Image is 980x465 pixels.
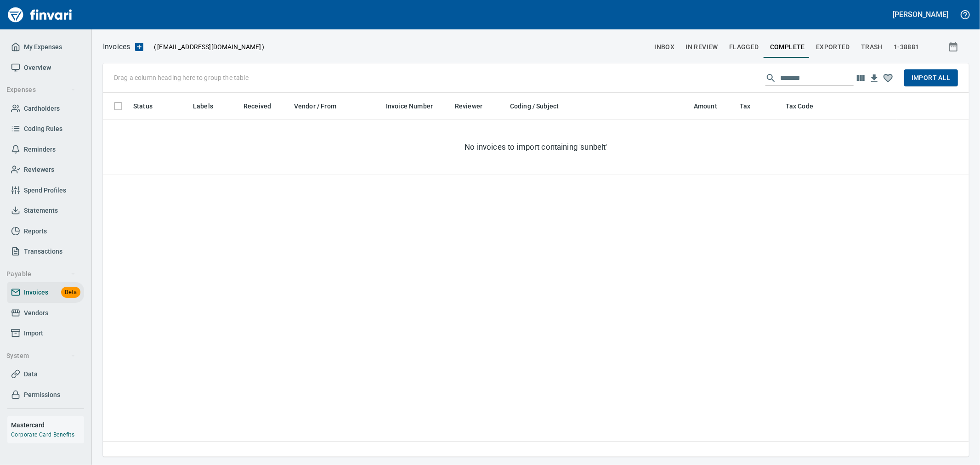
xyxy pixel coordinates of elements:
a: My Expenses [7,37,84,57]
button: Expenses [3,81,79,98]
span: Vendors [24,307,48,319]
span: Overview [24,62,51,74]
span: Data [24,369,38,380]
span: Reviewers [24,164,54,176]
span: Tax [740,101,750,112]
span: Import All [912,72,951,84]
img: Finvari [6,4,74,26]
span: inbox [654,41,674,53]
a: Transactions [7,241,84,262]
span: Labels [193,101,213,112]
button: Import All [904,69,958,86]
span: Exported [816,41,850,53]
button: Upload an Invoice [130,41,148,52]
p: ( ) [148,42,265,51]
span: Permissions [24,389,60,401]
a: Cardholders [7,98,84,119]
span: Coding / Subject [510,101,571,112]
span: Spend Profiles [24,185,66,196]
span: Status [133,101,153,112]
span: Reports [24,226,47,237]
span: Invoice Number [386,101,445,112]
a: Spend Profiles [7,180,84,201]
a: InvoicesBeta [7,282,84,303]
span: Received [244,101,283,112]
a: Import [7,323,84,344]
p: Invoices [103,41,130,52]
big: No invoices to import containing 'sunbelt' [465,142,607,153]
button: Download Table [867,72,881,85]
a: Vendors [7,303,84,323]
span: Vendor / From [294,101,336,112]
span: [EMAIL_ADDRESS][DOMAIN_NAME] [156,42,262,51]
button: Column choices favorited. Click to reset to default [881,71,895,85]
span: Tax Code [786,101,813,112]
span: Expenses [6,84,76,96]
span: Complete [770,41,805,53]
button: System [3,347,79,364]
span: 1-38881 [894,41,919,53]
button: [PERSON_NAME] [891,7,951,22]
p: Drag a column heading here to group the table [114,73,249,82]
a: Overview [7,57,84,78]
span: In Review [685,41,718,53]
span: Tax [740,101,762,112]
span: System [6,350,76,362]
span: Coding Rules [24,123,62,135]
span: Flagged [729,41,759,53]
span: My Expenses [24,41,62,53]
h5: [PERSON_NAME] [893,10,948,19]
span: Reminders [24,144,56,155]
span: Tax Code [786,101,825,112]
h6: Mastercard [11,420,84,430]
span: Payable [6,268,76,280]
a: Reports [7,221,84,242]
a: Coding Rules [7,119,84,139]
button: Choose columns to display [854,71,867,85]
span: Labels [193,101,225,112]
span: Invoice Number [386,101,433,112]
a: Data [7,364,84,385]
span: Reviewer [455,101,482,112]
span: Statements [24,205,58,216]
a: Reminders [7,139,84,160]
nav: breadcrumb [103,41,130,52]
a: Corporate Card Benefits [11,431,74,438]
span: Invoices [24,287,48,298]
a: Permissions [7,385,84,405]
span: Cardholders [24,103,60,114]
span: Import [24,328,43,339]
span: Vendor / From [294,101,348,112]
span: Beta [61,287,80,298]
span: Status [133,101,164,112]
a: Reviewers [7,159,84,180]
button: Show invoices within a particular date range [940,39,969,55]
a: Statements [7,200,84,221]
span: Amount [694,101,729,112]
span: trash [861,41,883,53]
span: Reviewer [455,101,494,112]
span: Amount [694,101,717,112]
span: Transactions [24,246,62,257]
button: Payable [3,266,79,283]
span: Coding / Subject [510,101,559,112]
span: Received [244,101,271,112]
